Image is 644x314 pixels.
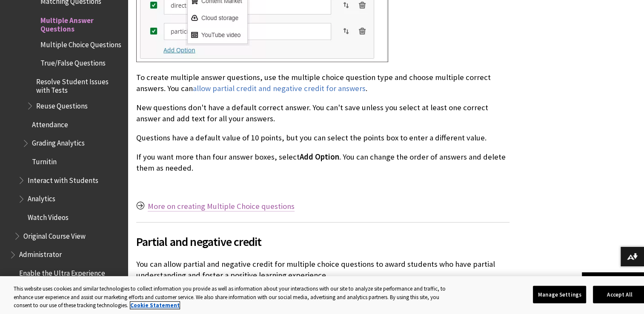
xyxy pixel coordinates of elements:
[28,191,55,203] span: Analytics
[32,154,57,166] span: Turnitin
[36,98,88,110] span: Reuse Questions
[582,272,644,288] a: Back to top
[533,285,586,303] button: Manage Settings
[40,56,106,67] span: True/False Questions
[32,136,85,147] span: Grading Analytics
[193,83,366,94] a: allow partial credit and negative credit for answers
[40,37,121,49] span: Multiple Choice Questions
[136,132,509,143] p: Questions have a default value of 10 points, but you can select the points box to enter a differe...
[32,117,68,128] span: Attendance
[136,102,509,124] p: New questions don't have a default correct answer. You can't save unless you select at least one ...
[136,151,509,174] p: If you want more than four answer boxes, select . You can change the order of answers and delete ...
[19,247,62,259] span: Administrator
[28,173,98,184] span: Interact with Students
[136,259,509,281] p: You can allow partial and negative credit for multiple choice questions to award students who hav...
[28,210,69,221] span: Watch Videos
[36,74,122,94] span: Resolve Student Issues with Tests
[300,152,339,162] span: Add Option
[136,72,509,94] p: To create multiple answer questions, use the multiple choice question type and choose multiple co...
[14,285,451,310] div: This website uses cookies and similar technologies to collect information you provide as well as ...
[130,302,180,309] a: More information about your privacy, opens in a new tab
[40,13,122,33] span: Multiple Answer Questions
[23,228,86,240] span: Original Course View
[136,233,509,251] span: Partial and negative credit
[148,201,295,211] a: More on creating Multiple Choice questions
[19,265,105,277] span: Enable the Ultra Experience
